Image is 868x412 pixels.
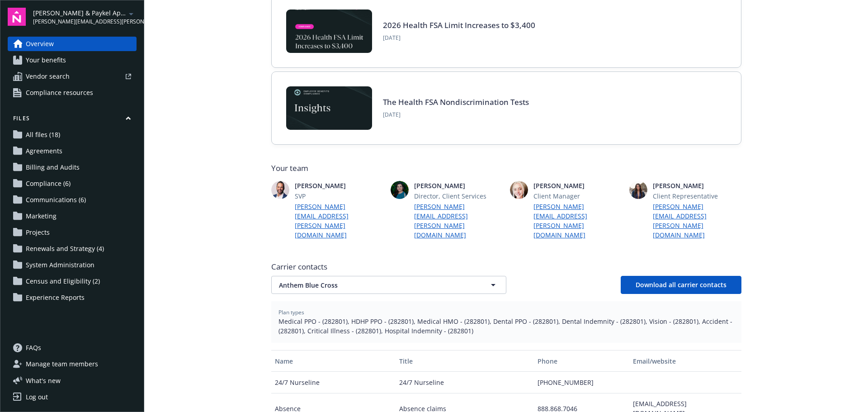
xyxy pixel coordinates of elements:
div: Name [275,356,392,366]
span: Anthem Blue Cross [279,280,467,290]
span: [PERSON_NAME] [414,181,503,190]
button: Email/website [629,350,741,372]
img: photo [271,181,289,199]
span: FAQs [26,341,41,355]
a: FAQs [8,341,137,355]
div: Phone [538,356,626,366]
a: System Administration [8,258,137,272]
button: Title [396,350,534,372]
span: Marketing [26,209,57,223]
div: Email/website [633,356,738,366]
div: 24/7 Nurseline [271,372,396,393]
a: Billing and Audits [8,160,137,175]
a: [PERSON_NAME][EMAIL_ADDRESS][PERSON_NAME][DOMAIN_NAME] [533,202,622,240]
span: Your benefits [26,53,66,67]
span: Communications (6) [26,193,86,207]
span: Census and Eligibility (2) [26,274,100,289]
img: photo [629,181,647,199]
div: Title [399,356,530,366]
span: Medical PPO - (282801), HDHP PPO - (282801), Medical HMO - (282801), Dental PPO - (282801), Denta... [278,317,734,336]
span: Billing and Audits [26,160,80,175]
span: Client Manager [533,191,622,201]
button: Anthem Blue Cross [271,276,506,294]
a: The Health FSA Nondiscrimination Tests [383,97,529,107]
img: photo [391,181,409,199]
span: Projects [26,225,50,240]
span: Compliance (6) [26,176,71,191]
a: Projects [8,225,137,240]
span: SVP [295,191,383,201]
button: Download all carrier contacts [621,276,741,294]
a: Compliance (6) [8,176,137,191]
a: All files (18) [8,128,137,142]
img: BLOG-Card Image - Compliance - 2026 Health FSA Limit Increases to $3,400.jpg [286,9,372,53]
span: Download all carrier contacts [636,280,726,289]
span: [DATE] [383,111,529,119]
span: What ' s new [26,376,61,385]
span: Your team [271,163,741,174]
div: Log out [26,390,48,404]
span: [PERSON_NAME] [533,181,622,190]
span: [PERSON_NAME][EMAIL_ADDRESS][PERSON_NAME][DOMAIN_NAME] [33,18,126,26]
a: 2026 Health FSA Limit Increases to $3,400 [383,20,535,30]
div: 24/7 Nurseline [396,372,534,393]
span: [PERSON_NAME] [653,181,741,190]
span: Compliance resources [26,85,93,100]
span: Client Representative [653,191,741,201]
img: navigator-logo.svg [8,8,26,26]
span: Renewals and Strategy (4) [26,242,104,256]
img: photo [510,181,528,199]
a: Manage team members [8,357,137,371]
button: Phone [534,350,629,372]
span: Experience Reports [26,290,85,305]
a: Communications (6) [8,193,137,207]
span: Manage team members [26,357,98,371]
button: [PERSON_NAME] & Paykel Appliances Inc[PERSON_NAME][EMAIL_ADDRESS][PERSON_NAME][DOMAIN_NAME]arrowD... [33,8,137,26]
div: [PHONE_NUMBER] [534,372,629,393]
a: Agreements [8,144,137,158]
a: Overview [8,37,137,51]
span: [PERSON_NAME] & Paykel Appliances Inc [33,8,126,18]
span: System Administration [26,258,94,272]
span: Vendor search [26,69,70,84]
a: Renewals and Strategy (4) [8,242,137,256]
span: [PERSON_NAME] [295,181,383,190]
button: What's new [8,376,75,385]
span: Director, Client Services [414,191,503,201]
button: Files [8,114,137,126]
span: All files (18) [26,128,60,142]
span: [DATE] [383,34,535,42]
a: [PERSON_NAME][EMAIL_ADDRESS][PERSON_NAME][DOMAIN_NAME] [653,202,741,240]
button: Name [271,350,396,372]
a: [PERSON_NAME][EMAIL_ADDRESS][PERSON_NAME][DOMAIN_NAME] [295,202,383,240]
a: Marketing [8,209,137,223]
a: Census and Eligibility (2) [8,274,137,289]
img: Card Image - EB Compliance Insights.png [286,86,372,130]
a: Vendor search [8,69,137,84]
span: Agreements [26,144,62,158]
span: Carrier contacts [271,261,741,272]
a: Compliance resources [8,85,137,100]
a: Your benefits [8,53,137,67]
span: Plan types [278,308,734,317]
a: [PERSON_NAME][EMAIL_ADDRESS][PERSON_NAME][DOMAIN_NAME] [414,202,503,240]
a: Experience Reports [8,290,137,305]
span: Overview [26,37,54,51]
a: arrowDropDown [126,8,137,19]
